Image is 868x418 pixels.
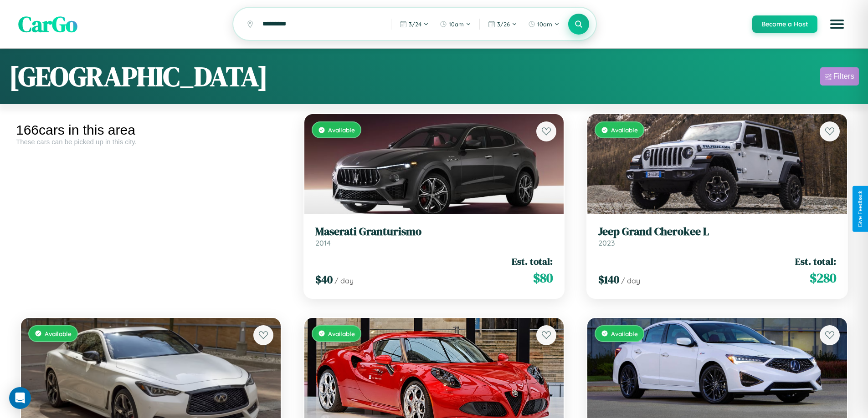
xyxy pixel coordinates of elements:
button: Open menu [824,11,850,37]
span: Available [611,330,638,337]
span: Available [328,330,355,337]
div: Filters [833,72,854,81]
button: 10am [524,17,564,31]
span: $ 80 [533,269,553,287]
span: / day [621,276,640,285]
h3: Maserati Granturismo [315,225,553,238]
button: 10am [435,17,476,31]
div: These cars can be picked up in this city. [16,138,286,146]
h3: Jeep Grand Cherokee L [598,225,836,238]
span: 3 / 26 [497,20,510,28]
a: Jeep Grand Cherokee L2023 [598,225,836,247]
a: Maserati Granturismo2014 [315,225,553,247]
h1: [GEOGRAPHIC_DATA] [9,58,268,95]
button: Filters [820,67,859,86]
button: 3/26 [483,17,522,31]
button: 3/24 [395,17,433,31]
span: $ 40 [315,272,333,287]
span: Available [45,330,72,337]
span: CarGo [18,9,77,39]
span: Available [611,126,638,134]
span: 3 / 24 [409,20,421,28]
span: Est. total: [512,255,553,268]
span: 2023 [598,238,615,247]
span: 10am [537,20,552,28]
button: Become a Host [752,15,817,33]
span: Est. total: [795,255,836,268]
div: Give Feedback [857,191,863,227]
span: 10am [449,20,464,28]
div: 166 cars in this area [16,122,286,138]
span: $ 140 [598,272,619,287]
span: / day [334,276,354,285]
span: Available [328,126,355,134]
div: Open Intercom Messenger [9,387,31,409]
span: 2014 [315,238,331,247]
span: $ 280 [810,269,836,287]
